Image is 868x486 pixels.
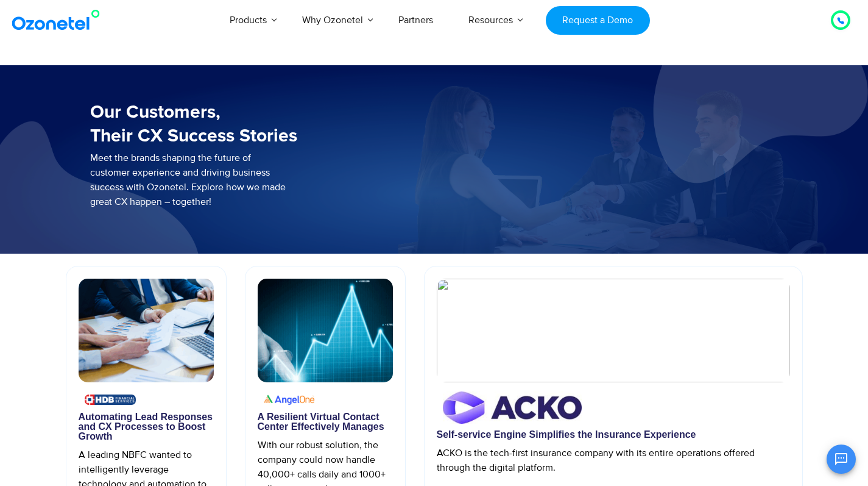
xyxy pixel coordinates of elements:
[827,445,856,474] button: Open chat
[79,412,214,441] div: Automating Lead Responses and CX Processes to Boost Growth
[437,430,790,440] div: Self-service Engine Simplifies the Insurance Experience
[90,101,809,148] h3: Our Customers, Their CX Success Stories
[90,151,809,209] p: Meet the brands shaping the future of customer experience and driving business success with Ozone...
[437,446,790,475] div: ACKO is the tech-first insurance company with its entire operations offered through the digital p...
[546,6,650,35] a: Request a Demo
[258,412,393,432] div: A Resilient Virtual Contact Center Effectively Manages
